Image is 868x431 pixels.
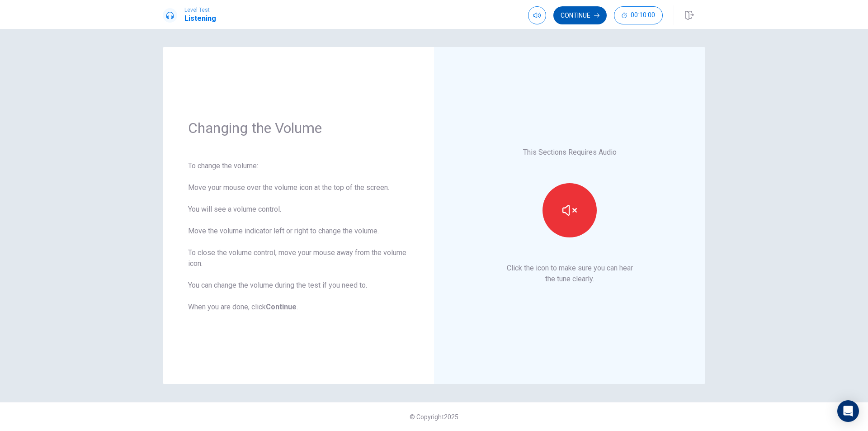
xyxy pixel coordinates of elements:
[184,13,216,24] h1: Listening
[507,263,633,284] p: Click the icon to make sure you can hear the tune clearly.
[553,6,607,24] button: Continue
[188,119,409,137] h1: Changing the Volume
[837,400,859,422] div: Open Intercom Messenger
[410,413,458,421] span: © Copyright 2025
[631,12,655,19] span: 00:10:00
[266,303,297,311] b: Continue
[188,161,409,313] div: To change the volume: Move your mouse over the volume icon at the top of the screen. You will see...
[184,7,216,13] span: Level Test
[523,147,617,158] p: This Sections Requires Audio
[614,6,663,24] button: 00:10:00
